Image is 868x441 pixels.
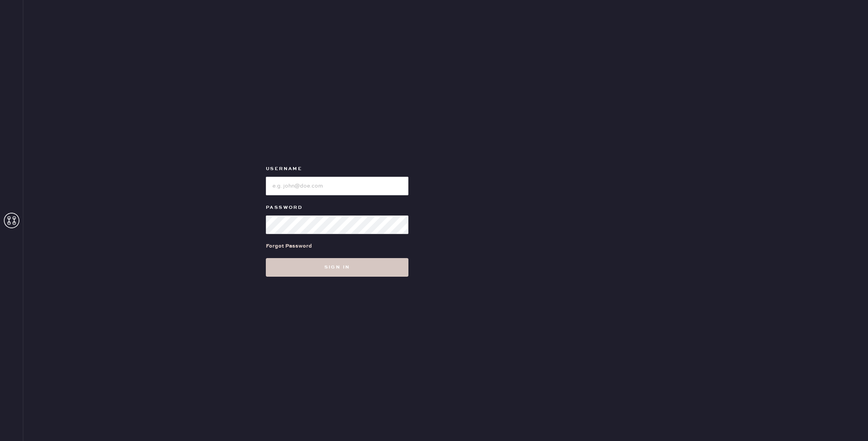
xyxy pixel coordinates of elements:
[266,234,312,258] a: Forgot Password
[266,203,408,212] label: Password
[266,258,408,277] button: Sign in
[266,177,408,195] input: e.g. john@doe.com
[266,242,312,250] div: Forgot Password
[266,164,408,174] label: Username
